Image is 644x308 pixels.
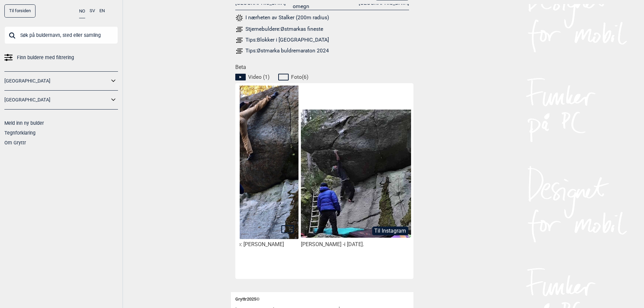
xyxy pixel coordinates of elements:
[245,47,329,54] div: Tips: Østmarka buldremaraton 2024
[4,120,44,126] a: Meld inn ny bulder
[79,4,85,18] button: NO
[4,76,109,86] a: [GEOGRAPHIC_DATA]
[344,241,364,247] span: i [DATE].
[4,53,118,63] a: Finn buldere med filtrering
[99,4,105,18] button: EN
[235,14,329,22] button: I nærheten av Stalker (200m radius)
[248,74,269,80] span: Video ( 1 )
[4,130,35,136] a: Tegnforklaring
[245,37,329,43] div: Tips: Blokker i [GEOGRAPHIC_DATA]
[291,74,308,80] span: Foto ( 6 )
[90,4,95,18] button: SV
[187,241,298,248] div: [PERSON_NAME] -
[4,140,26,145] a: Om Gryttr
[235,36,409,44] a: Tips:Blokker i [GEOGRAPHIC_DATA]
[4,26,118,44] input: Søk på buldernavn, sted eller samling
[235,47,409,55] a: Tips:Østmarka buldremaraton 2024
[4,95,109,105] a: [GEOGRAPHIC_DATA]
[235,292,409,307] div: Gryttr 2025 ©
[372,227,408,235] button: Til Instagram
[301,241,412,248] div: [PERSON_NAME] -
[4,4,35,18] a: Til forsiden
[235,25,409,33] a: Stjernebuldere:Østmarkas fineste
[301,110,412,238] img: Stalker
[187,85,298,266] img: Lukasz pa Stalker
[230,241,284,247] p: Foto: [PERSON_NAME]
[235,64,413,279] div: Beta
[245,26,323,32] div: Stjernebuldere: Østmarkas fineste
[17,53,74,63] span: Finn buldere med filtrering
